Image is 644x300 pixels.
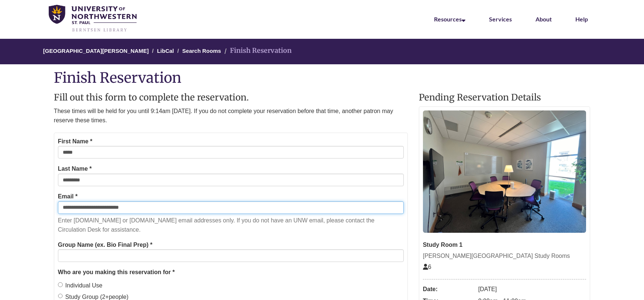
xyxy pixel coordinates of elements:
[43,48,149,54] a: [GEOGRAPHIC_DATA][PERSON_NAME]
[58,267,404,277] legend: Who are you making this reservation for *
[575,16,588,23] a: Help
[434,16,465,23] a: Resources
[423,264,431,270] span: The capacity of this space
[419,93,590,102] h2: Pending Reservation Details
[58,294,63,299] input: Study Group (2+people)
[535,16,552,23] a: About
[58,281,103,290] label: Individual Use
[58,216,404,235] p: Enter [DOMAIN_NAME] or [DOMAIN_NAME] email addresses only. If you do not have an UNW email, pleas...
[58,192,78,201] label: Email *
[54,93,408,102] h2: Fill out this form to complete the reservation.
[58,282,63,287] input: Individual Use
[157,48,174,54] a: LibCal
[54,106,408,125] p: These times will be held for you until 9:14am [DATE]. If you do not complete your reservation bef...
[423,283,475,295] dt: Date:
[58,164,92,174] label: Last Name *
[489,16,512,23] a: Services
[54,39,590,64] nav: Breadcrumb
[423,251,586,261] div: [PERSON_NAME][GEOGRAPHIC_DATA] Study Rooms
[423,110,586,233] img: Study Room 1
[182,48,221,54] a: Search Rooms
[58,240,152,250] label: Group Name (ex. Bio Final Prep) *
[423,240,586,250] div: Study Room 1
[58,137,92,146] label: First Name *
[54,70,590,85] h1: Finish Reservation
[478,283,586,295] dd: [DATE]
[49,5,137,33] img: UNWSP Library Logo
[223,45,292,56] li: Finish Reservation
